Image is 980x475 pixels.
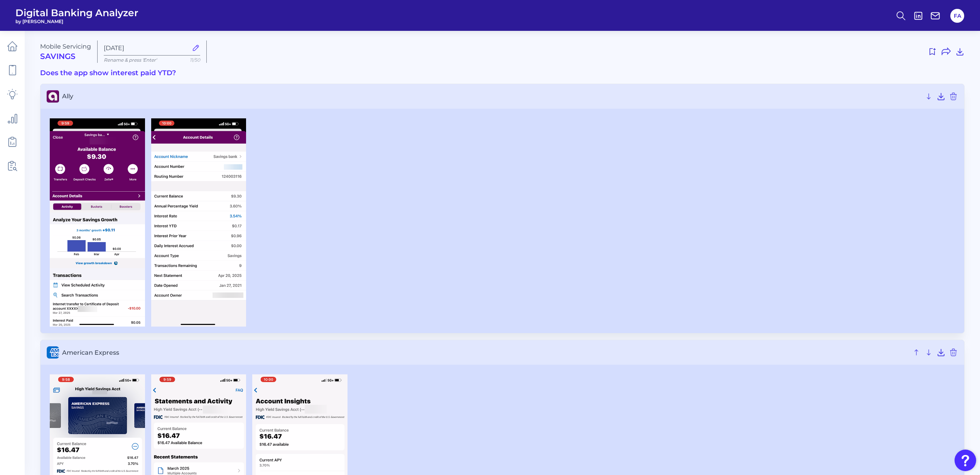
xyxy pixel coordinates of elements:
[62,93,921,100] span: Ally
[40,69,965,77] h3: Does the app show interest paid YTD?
[190,57,200,63] span: 11/50
[62,349,909,356] span: American Express
[40,43,91,61] div: Mobile Servicing
[15,7,138,19] span: Digital Banking Analyzer
[151,118,246,327] img: Ally
[40,52,91,61] h2: Savings
[955,450,976,471] button: Open Resource Center
[15,19,138,24] span: by [PERSON_NAME]
[50,118,145,327] img: Ally
[950,9,964,23] button: FA
[104,57,200,63] p: Rename & press 'Enter'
